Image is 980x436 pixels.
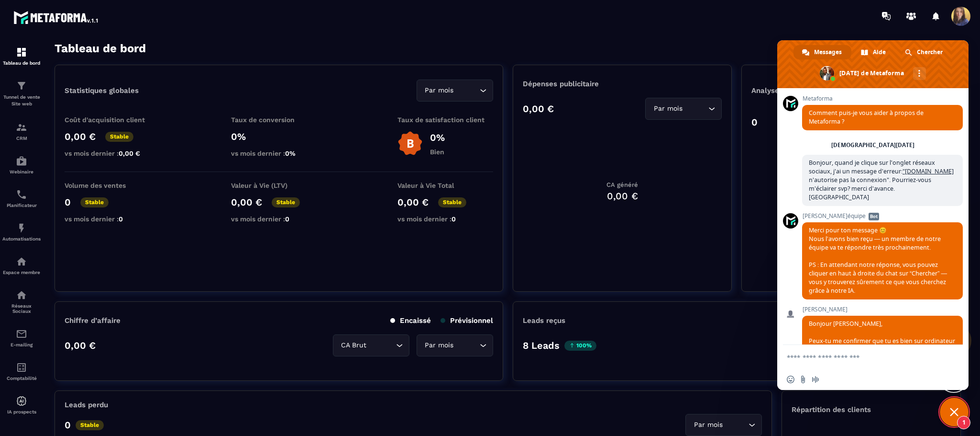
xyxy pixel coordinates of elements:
div: Search for option [417,80,493,102]
p: Stable [80,197,109,207]
p: 0,00 € [65,131,96,142]
p: Statistiques globales [65,86,139,95]
p: Prévisionnel [440,316,493,325]
p: Webinaire [2,169,41,174]
h3: Tableau de bord [55,42,146,55]
input: Search for option [725,420,746,430]
div: Search for option [417,334,493,356]
span: Par mois [423,340,456,351]
img: automations [16,256,27,267]
a: social-networksocial-networkRéseaux Sociaux [2,282,41,321]
span: 0% [285,149,296,157]
p: 0 [65,196,71,208]
p: Taux de conversion [231,116,327,124]
p: Coût d'acquisition client [65,116,160,124]
span: CA Brut [339,340,369,351]
img: social-network [16,289,27,301]
p: Tableau de bord [2,60,41,66]
a: automationsautomationsEspace membre [2,249,41,282]
img: automations [16,395,27,407]
span: Chercher [917,45,943,59]
p: vs mois dernier : [397,215,493,223]
p: 100% [564,341,596,351]
p: Stable [438,197,466,207]
img: b-badge-o.b3b20ee6.svg [397,131,423,156]
span: Envoyer un fichier [799,376,807,383]
span: 0,00 € [119,149,140,157]
p: CRM [2,136,41,141]
span: [PERSON_NAME] [802,306,963,313]
span: Metaforma [802,95,963,102]
p: Encaissé [390,316,431,325]
a: automationsautomationsAutomatisations [2,215,41,249]
p: vs mois dernier : [231,215,327,223]
div: Chercher [896,45,952,59]
a: emailemailE-mailing [2,321,41,355]
img: accountant [16,362,27,373]
div: Aide [852,45,895,59]
span: Bonjour [PERSON_NAME], Peux-tu me confirmer que tu es bien sur ordinateur et sur Google Chrome lo... [809,320,955,405]
p: 0% [231,131,327,142]
p: Stable [105,132,133,142]
p: vs mois dernier : [65,149,160,157]
p: Stable [76,420,104,430]
p: Planificateur [2,203,41,208]
span: Message audio [812,376,819,383]
img: formation [16,46,27,58]
span: 0 [119,215,123,223]
a: accountantaccountantComptabilité [2,355,41,388]
a: formationformationCRM [2,115,41,148]
textarea: Entrez votre message... [787,353,938,362]
span: [PERSON_NAME]équipe [802,213,963,219]
p: Analyse des Leads [751,86,851,95]
p: Stable [272,197,300,207]
p: Dépenses publicitaire [523,80,722,88]
p: Espace membre [2,270,41,275]
img: automations [16,222,27,234]
span: 0 [285,215,289,223]
span: Comment puis-je vous aider à propos de Metaforma ? [809,109,924,126]
input: Search for option [684,103,706,114]
p: Tunnel de vente Site web [2,94,41,107]
p: 0 [65,419,71,431]
a: formationformationTableau de bord [2,39,41,73]
div: Messages [793,45,851,59]
a: formationformationTunnel de vente Site web [2,73,41,115]
p: vs mois dernier : [231,149,327,157]
p: IA prospects [2,409,41,414]
p: 0,00 € [397,196,429,208]
span: Par mois [692,420,725,430]
span: Merci pour ton message 😊 Nous l’avons bien reçu — un membre de notre équipe va te répondre très p... [809,226,947,295]
p: 8 Leads [523,340,560,351]
p: Leads perdu [65,401,108,409]
img: logo [13,9,99,26]
img: email [16,328,27,340]
span: Bot [869,213,879,220]
span: 1 [957,416,970,429]
a: "[DOMAIN_NAME] [903,167,954,175]
input: Search for option [456,85,477,96]
span: 0 [451,215,456,223]
p: Chiffre d’affaire [65,316,121,325]
p: 0,00 € [523,103,554,115]
p: E-mailing [2,342,41,347]
p: Répartition des clients [792,405,951,414]
p: Leads reçus [523,316,565,325]
p: 0,00 € [231,196,262,208]
span: Bonjour, quand je clique sur l'onglet réseaux sociaux, j'ai un message d'erreur: n'autorise pas l... [809,159,954,201]
span: Aide [873,45,886,59]
p: 0 [751,116,758,128]
div: [DEMOGRAPHIC_DATA][DATE] [831,142,914,148]
img: formation [16,122,27,133]
div: Search for option [685,414,762,436]
p: Automatisations [2,236,41,241]
p: 0,00 € [65,340,96,351]
span: Messages [814,45,842,59]
a: schedulerschedulerPlanificateur [2,182,41,215]
p: Volume des ventes [65,182,160,189]
input: Search for option [369,340,394,351]
div: Search for option [645,98,722,120]
span: Par mois [423,85,456,96]
input: Search for option [456,340,477,351]
p: Valeur à Vie (LTV) [231,182,327,189]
